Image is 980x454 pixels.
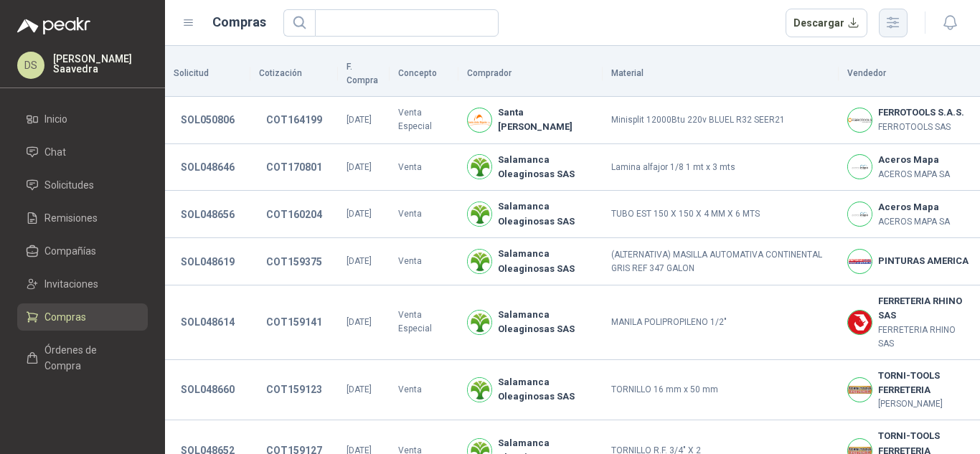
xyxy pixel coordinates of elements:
[212,12,266,32] h1: Compras
[603,52,839,97] th: Material
[44,309,86,325] span: Compras
[390,144,458,191] td: Venta
[17,138,148,166] a: Chat
[498,153,594,182] b: Salamanca Oleaginosas SAS
[174,377,242,402] button: SOL048660
[347,384,372,394] span: [DATE]
[390,52,458,97] th: Concepto
[848,250,872,273] img: Company Logo
[468,378,491,402] img: Company Logo
[259,202,329,227] button: COT160204
[259,154,329,180] button: COT170801
[603,285,839,360] td: MANILA POLIPROPILENO 1/2"
[250,52,338,97] th: Cotización
[878,200,950,214] b: Aceros Mapa
[347,256,372,266] span: [DATE]
[468,108,491,132] img: Company Logo
[44,177,94,193] span: Solicitudes
[17,204,148,232] a: Remisiones
[347,317,372,327] span: [DATE]
[174,309,242,335] button: SOL048614
[390,238,458,285] td: Venta
[848,378,872,402] img: Company Logo
[603,238,839,285] td: (ALTERNATIVA) MASILLA AUTOMATIVA CONTINENTAL GRIS REF 347 GALON
[498,308,594,337] b: Salamanca Oleaginosas SAS
[165,52,250,97] th: Solicitud
[878,153,950,167] b: Aceros Mapa
[174,202,242,227] button: SOL048656
[390,191,458,238] td: Venta
[17,171,148,199] a: Solicitudes
[259,107,329,133] button: COT164199
[347,115,372,125] span: [DATE]
[498,375,594,405] b: Salamanca Oleaginosas SAS
[44,111,67,127] span: Inicio
[878,294,971,323] b: FERRETERIA RHINO SAS
[848,202,872,226] img: Company Logo
[174,249,242,275] button: SOL048619
[17,336,148,379] a: Órdenes de Compra
[603,97,839,144] td: Minisplit 12000Btu 220v BLUEL R32 SEER21
[17,52,44,79] div: DS
[44,210,98,226] span: Remisiones
[53,54,148,74] p: [PERSON_NAME] Saavedra
[839,52,980,97] th: Vendedor
[878,369,971,398] b: TORNI-TOOLS FERRETERIA
[174,107,242,133] button: SOL050806
[498,199,594,229] b: Salamanca Oleaginosas SAS
[44,342,134,374] span: Órdenes de Compra
[17,270,148,298] a: Invitaciones
[498,105,594,135] b: Santa [PERSON_NAME]
[878,323,971,351] p: FERRETERIA RHINO SAS
[259,377,329,402] button: COT159123
[878,120,964,134] p: FERROTOOLS SAS
[347,209,372,219] span: [DATE]
[17,17,90,34] img: Logo peakr
[878,254,969,268] b: PINTURAS AMERICA
[17,303,148,331] a: Compras
[468,155,491,179] img: Company Logo
[174,154,242,180] button: SOL048646
[458,52,603,97] th: Comprador
[259,309,329,335] button: COT159141
[17,105,148,133] a: Inicio
[17,237,148,265] a: Compañías
[603,191,839,238] td: TUBO EST 150 X 150 X 4 MM X 6 MTS
[878,105,964,120] b: FERROTOOLS S.A.S.
[498,247,594,276] b: Salamanca Oleaginosas SAS
[848,155,872,179] img: Company Logo
[878,215,950,229] p: ACEROS MAPA SA
[44,276,98,292] span: Invitaciones
[848,311,872,334] img: Company Logo
[878,168,950,181] p: ACEROS MAPA SA
[390,285,458,360] td: Venta Especial
[848,108,872,132] img: Company Logo
[878,397,971,411] p: [PERSON_NAME]
[44,144,66,160] span: Chat
[468,202,491,226] img: Company Logo
[603,360,839,421] td: TORNILLO 16 mm x 50 mm
[390,360,458,421] td: Venta
[468,311,491,334] img: Company Logo
[468,250,491,273] img: Company Logo
[603,144,839,191] td: Lamina alfajor 1/8 1 mt x 3 mts
[786,9,868,37] button: Descargar
[44,243,96,259] span: Compañías
[338,52,390,97] th: F. Compra
[390,97,458,144] td: Venta Especial
[347,162,372,172] span: [DATE]
[259,249,329,275] button: COT159375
